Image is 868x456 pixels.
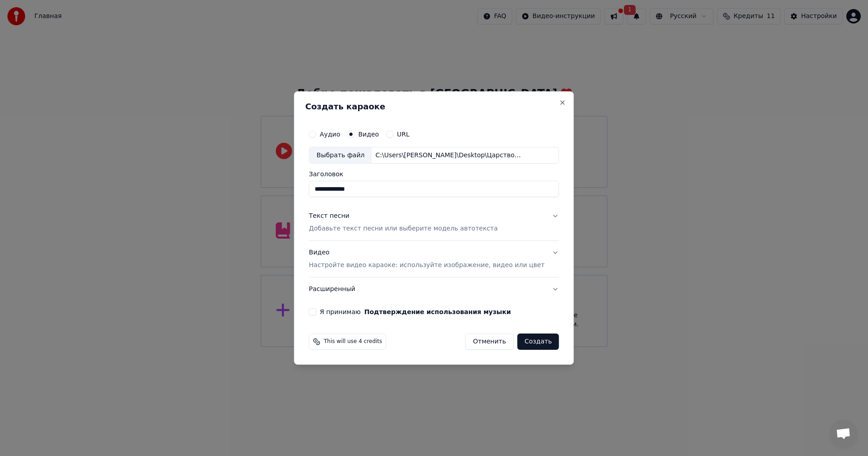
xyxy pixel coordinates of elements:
p: Настройте видео караоке: используйте изображение, видео или цвет [309,261,544,270]
button: Создать [517,334,559,350]
label: Я принимаю [320,309,511,315]
h2: Создать караоке [305,103,562,111]
button: ВидеоНастройте видео караоке: используйте изображение, видео или цвет [309,241,559,277]
button: Расширенный [309,277,559,301]
div: Видео [309,249,544,270]
label: Видео [358,131,379,137]
label: Аудио [320,131,340,137]
label: Заголовок [309,171,559,178]
span: This will use 4 credits [324,338,382,345]
button: Я принимаю [364,309,511,315]
div: Текст песни [309,212,349,221]
button: Текст песниДобавьте текст песни или выберите модель автотекста [309,205,559,241]
div: Выбрать файл [309,147,372,164]
div: C:\Users\[PERSON_NAME]\Desktop\Царство ветров\Album #1(Кладоед)\2.Мой юный друг\Мой юный друг.mp4 [372,151,525,160]
button: Отменить [465,334,514,350]
label: URL [397,131,410,137]
p: Добавьте текст песни или выберите модель автотекста [309,225,498,234]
